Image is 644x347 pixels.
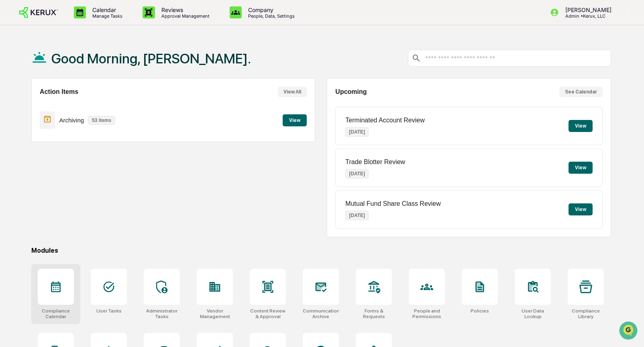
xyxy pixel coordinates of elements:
p: People, Data, Settings [242,13,299,19]
img: logo [19,7,58,18]
button: View [569,120,593,132]
p: 53 items [88,116,115,125]
img: 1746055101610-c473b297-6a78-478c-a979-82029cc54cd1 [8,61,22,76]
div: 🔎 [8,117,14,124]
div: Policies [471,308,489,314]
a: Powered byPylon [57,136,97,142]
div: Compliance Calendar [38,308,74,319]
p: Archiving [59,117,84,124]
p: Mutual Fund Share Class Review [345,200,440,207]
div: Modules [31,247,611,254]
div: Administrator Tasks [144,308,180,319]
div: Compliance Library [568,308,604,319]
a: View [283,116,307,124]
p: Reviews [155,6,214,13]
button: View [569,162,593,174]
span: Attestations [66,101,100,109]
button: Start new chat [137,64,146,73]
p: [DATE] [345,127,369,137]
div: Forms & Requests [356,308,392,319]
p: Trade Blotter Review [345,158,405,166]
p: [DATE] [345,169,369,179]
p: [DATE] [345,211,369,220]
h2: Action Items [40,88,78,95]
div: People and Permissions [409,308,445,319]
div: User Tasks [96,308,122,314]
span: Data Lookup [16,116,51,124]
p: Approval Management [155,13,214,19]
div: We're available if you need us! [27,69,102,76]
p: [PERSON_NAME] [559,6,615,13]
iframe: Open customer support [618,321,640,342]
div: Start new chat [27,61,132,69]
p: Terminated Account Review [345,117,424,124]
p: Company [242,6,299,13]
a: 🖐️Preclearance [5,98,55,112]
div: User Data Lookup [515,308,551,319]
h1: Good Morning, [PERSON_NAME]. [51,51,251,67]
div: Content Review & Approval [250,308,286,319]
div: 🗄️ [58,102,65,108]
span: Pylon [80,136,97,142]
a: 🔎Data Lookup [5,113,54,128]
p: Admin • Kerux, LLC [559,13,615,19]
div: Communications Archive [303,308,339,319]
div: Vendor Management [197,308,233,319]
p: How can we help? [8,17,146,30]
h2: Upcoming [335,88,367,95]
a: 🗄️Attestations [55,98,103,112]
p: Calendar [86,6,126,13]
button: View [283,114,307,126]
button: View All [278,87,307,97]
p: Manage Tasks [86,13,126,19]
button: See Calendar [559,87,603,97]
div: 🖐️ [8,102,14,108]
button: View [569,203,593,215]
span: Preclearance [16,101,52,109]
